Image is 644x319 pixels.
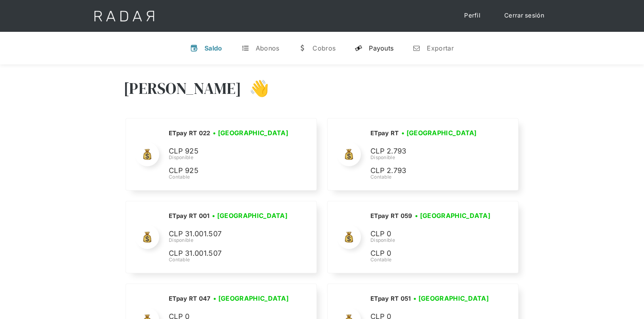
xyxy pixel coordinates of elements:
[413,294,489,303] h3: • [GEOGRAPHIC_DATA]
[427,44,453,52] div: Exportar
[370,295,411,303] h2: ETpay RT 051
[204,44,222,52] div: Saldo
[123,78,241,98] h3: [PERSON_NAME]
[169,165,288,177] p: CLP 925
[169,173,291,181] div: Contable
[496,8,552,23] a: Cerrar sesión
[169,237,290,244] div: Disponible
[370,256,493,263] div: Contable
[241,78,269,98] h3: 👋
[370,129,399,137] h2: ETpay RT
[370,248,490,259] p: CLP 0
[370,154,490,161] div: Disponible
[312,44,335,52] div: Cobros
[190,44,198,52] div: v
[370,237,493,244] div: Disponible
[169,248,288,259] p: CLP 31.001.507
[256,44,280,52] div: Abonos
[355,44,362,52] div: y
[213,294,289,303] h3: • [GEOGRAPHIC_DATA]
[169,129,210,137] h2: ETpay RT 022
[401,128,477,138] h3: • [GEOGRAPHIC_DATA]
[413,44,420,52] div: n
[169,228,288,240] p: CLP 31.001.507
[241,44,249,52] div: t
[370,146,490,157] p: CLP 2.793
[212,211,287,220] h3: • [GEOGRAPHIC_DATA]
[415,211,490,220] h3: • [GEOGRAPHIC_DATA]
[370,212,413,220] h2: ETpay RT 059
[369,44,393,52] div: Payouts
[370,165,490,177] p: CLP 2.793
[169,256,290,263] div: Contable
[213,128,288,138] h3: • [GEOGRAPHIC_DATA]
[169,146,288,157] p: CLP 925
[298,44,306,52] div: w
[169,212,210,220] h2: ETpay RT 001
[456,8,488,23] a: Perfil
[169,154,291,161] div: Disponible
[370,173,490,181] div: Contable
[169,295,211,303] h2: ETpay RT 047
[370,228,490,240] p: CLP 0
